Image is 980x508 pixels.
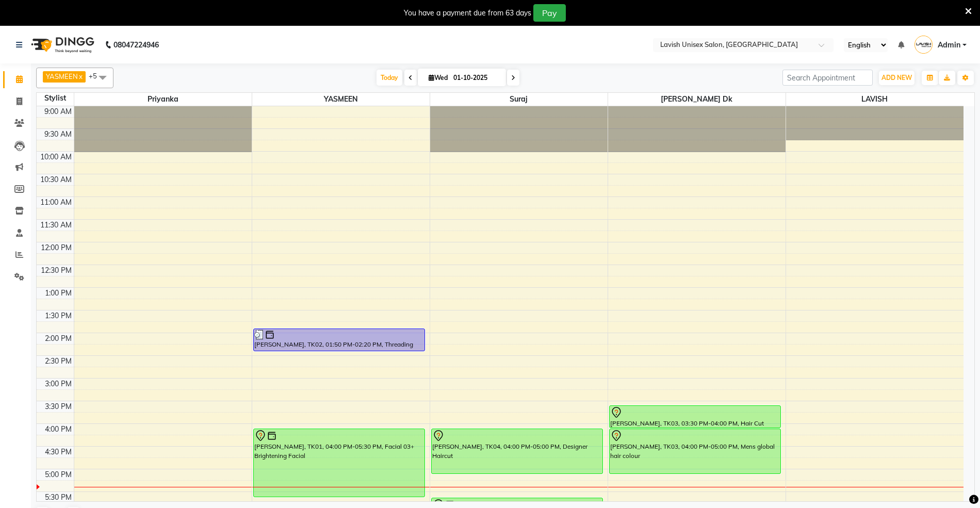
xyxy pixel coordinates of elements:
[254,329,424,351] div: [PERSON_NAME], TK02, 01:50 PM-02:20 PM, Threading Eyebrows
[879,71,914,85] button: ADD NEW
[430,93,608,106] span: suraj
[533,4,566,22] button: Pay
[78,72,83,80] a: x
[377,70,402,86] span: Today
[38,152,74,162] div: 10:00 AM
[610,429,780,473] div: [PERSON_NAME], TK03, 04:00 PM-05:00 PM, Mens global hair colour
[39,265,74,276] div: 12:30 PM
[608,93,786,106] span: [PERSON_NAME] Dk
[404,8,531,19] div: You have a payment due from 63 days
[37,93,74,104] div: Stylist
[252,93,430,106] span: YASMEEN
[43,401,74,412] div: 3:30 PM
[38,220,74,231] div: 11:30 AM
[43,288,74,299] div: 1:00 PM
[43,424,74,435] div: 4:00 PM
[43,469,74,480] div: 5:00 PM
[38,197,74,208] div: 11:00 AM
[42,106,74,117] div: 9:00 AM
[74,93,252,106] span: priyanka
[914,36,933,54] img: Admin
[113,30,159,59] b: 08047224946
[39,242,74,253] div: 12:00 PM
[43,492,74,503] div: 5:30 PM
[46,72,78,80] span: YASMEEN
[254,429,424,497] div: [PERSON_NAME], TK01, 04:00 PM-05:30 PM, Facial 03+ Brightening Facial
[610,406,780,428] div: [PERSON_NAME], TK03, 03:30 PM-04:00 PM, Hair Cut Men's Haircut
[43,356,74,367] div: 2:30 PM
[881,74,912,81] span: ADD NEW
[89,72,105,80] span: +5
[38,174,74,185] div: 10:30 AM
[43,310,74,321] div: 1:30 PM
[42,129,74,140] div: 9:30 AM
[782,70,873,86] input: Search Appointment
[26,30,97,59] img: logo
[786,93,964,106] span: LAVISH
[432,429,602,473] div: [PERSON_NAME], TK04, 04:00 PM-05:00 PM, Designer Haircut
[450,70,502,86] input: 2025-10-01
[43,447,74,457] div: 4:30 PM
[43,333,74,344] div: 2:00 PM
[43,379,74,389] div: 3:00 PM
[938,40,960,51] span: Admin
[426,74,450,81] span: Wed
